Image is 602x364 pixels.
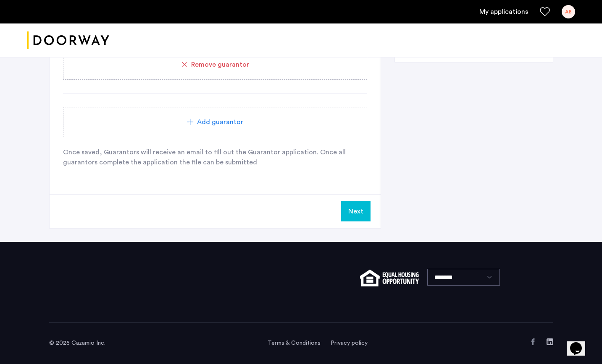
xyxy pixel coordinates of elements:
a: Privacy policy [331,339,368,347]
a: Cazamio logo [27,25,109,56]
a: LinkedIn [547,338,553,345]
a: Terms and conditions [268,339,321,347]
img: logo [27,25,109,56]
button: Next [341,201,371,221]
span: © 2025 Cazamio Inc. [49,340,105,346]
div: AB [562,5,575,18]
select: Language select [427,269,500,286]
span: Remove guarantor [191,60,249,70]
iframe: chat widget [567,330,594,356]
a: Facebook [530,338,536,345]
a: My application [479,7,528,17]
p: Once saved, Guarantors will receive an email to fill out the Guarantor application. Once all guar... [63,147,367,167]
img: equal-housing.png [360,270,418,286]
span: Add guarantor [197,117,243,127]
a: Favorites [540,7,550,17]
